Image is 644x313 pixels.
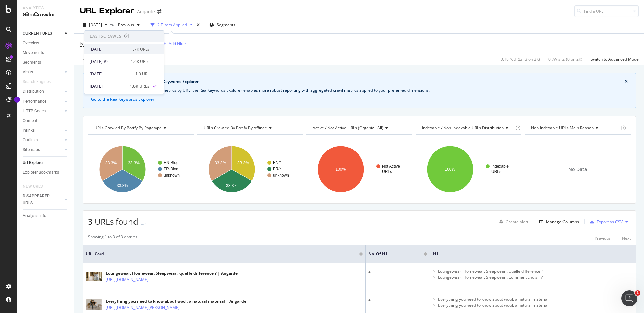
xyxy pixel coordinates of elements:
span: 2025 Sep. 16th [89,22,102,28]
text: 33.3% [117,183,128,188]
div: - [145,221,146,226]
text: Indexable [491,164,509,169]
div: Last 5 Crawls [90,33,122,39]
a: Inlinks [23,127,63,134]
a: Search Engines [23,78,57,85]
span: Previous [115,22,134,28]
a: Segments [23,59,69,66]
span: H1 [433,251,623,257]
text: 33.3% [215,161,226,165]
span: Segments [217,22,235,28]
a: DISAPPEARED URLS [23,193,63,207]
div: Everything you need to know about wool, a natural material | Angarde [106,298,246,304]
img: main image [86,299,102,310]
text: unknown [164,173,180,178]
h4: Indexable / Non-Indexable URLs Distribution [421,123,514,133]
div: Segments [23,59,41,66]
a: Sitemaps [23,146,63,153]
button: Apply [80,54,99,65]
div: 1.6K URLs [130,83,149,89]
div: [DATE] #2 [90,59,127,65]
button: Create alert [497,216,528,227]
li: Everything you need to know about wool, a natural material [438,296,633,302]
button: Export as CSV [587,216,623,227]
button: close banner [623,77,629,86]
input: Find a URL [574,5,639,17]
span: 1 [635,290,640,296]
div: SiteCrawler [23,11,69,19]
div: Performance [23,98,46,105]
img: Equal [141,223,144,225]
span: Non-Indexable URLs Main Reason [531,125,594,131]
a: Performance [23,98,63,105]
div: Angarde [137,8,155,15]
div: Overview [23,40,39,47]
button: [DATE] [80,20,110,30]
div: Movements [23,49,44,56]
div: CURRENT URLS [23,30,52,37]
div: Add Filter [169,41,186,46]
div: While the Site Explorer provides crawl metrics by URL, the RealKeywords Explorer enables more rob... [91,87,628,93]
text: 100% [336,167,346,172]
div: Inlinks [23,127,35,134]
div: 1.6K URLs [131,59,149,65]
span: No. of H1 [368,251,414,257]
div: Url Explorer [23,159,44,166]
div: [DATE] [90,83,126,89]
button: 2 Filters Applied [148,20,195,30]
button: Segments [207,20,238,30]
span: No Data [568,166,587,173]
text: 100% [445,167,455,172]
div: 2 Filters Applied [157,22,187,28]
div: Crawl metrics are now in the RealKeywords Explorer [98,79,625,85]
text: EN-Blog [164,160,179,165]
div: A chart. [197,140,302,198]
div: Analysis Info [23,212,46,220]
text: unknown [273,173,289,178]
svg: A chart. [416,140,521,198]
div: URL Explorer [80,5,134,17]
div: Create alert [506,219,528,225]
text: URLs [382,169,392,174]
a: Analysis Info [23,212,69,220]
button: Add Filter [160,40,186,48]
text: 33.3% [237,161,249,165]
text: 33.3% [226,183,237,188]
svg: A chart. [306,140,411,198]
a: Overview [23,40,69,47]
div: Analytics [23,5,69,11]
h4: Active / Not Active URLs [311,123,406,133]
div: DISAPPEARED URLS [23,193,57,207]
div: A chart. [88,140,193,198]
span: 3 URLs found [88,216,138,227]
a: CURRENT URLS [23,30,63,37]
h4: URLs Crawled By Botify By affinee [202,123,297,133]
div: times [195,22,201,28]
span: Is Indexable [80,41,102,46]
div: Content [23,117,37,124]
a: Content [23,117,69,124]
a: Movements [23,49,69,56]
div: Explorer Bookmarks [23,169,59,176]
span: URL Card [86,251,358,257]
div: 1.7K URLs [131,46,149,52]
div: Showing 1 to 3 of 3 entries [88,234,137,242]
li: Loungewear, Homewear, Sleepwear : comment choisir ? [438,274,633,280]
text: 33.3% [128,161,140,165]
div: Next [622,235,631,241]
a: [URL][DOMAIN_NAME][PERSON_NAME] [106,304,180,311]
span: Indexable / Non-Indexable URLs distribution [422,125,504,131]
div: Tooltip anchor [14,97,20,103]
button: Go to the RealKeywords Explorer [91,96,154,102]
li: Everything you need to know about wool, a natural material [438,302,633,308]
div: [DATE] [90,46,127,52]
div: Switch to Advanced Mode [591,56,639,62]
div: 1.0 URL [135,71,149,77]
div: arrow-right-arrow-left [157,9,161,14]
span: vs [110,21,115,27]
text: URLs [491,169,501,174]
div: Outlinks [23,137,38,144]
text: FR-Blog [164,167,178,171]
text: 33.3% [105,161,117,165]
